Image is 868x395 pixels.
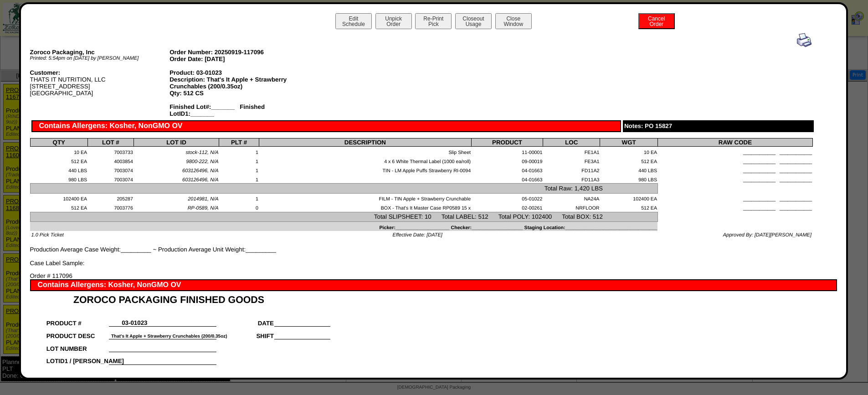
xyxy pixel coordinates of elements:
[109,314,160,327] td: 03-01023
[471,147,543,156] td: 11-00001
[797,33,812,47] img: print.gif
[30,279,837,291] div: Contains Allergens: Kosher, NonGMO OV
[216,314,274,327] td: DATE
[46,327,109,339] td: PRODUCT DESC
[600,147,658,156] td: 10 EA
[219,156,259,165] td: 1
[30,56,170,61] div: Printed: 5:54pm on [DATE] by [PERSON_NAME]
[169,49,309,56] div: Order Number: 20250919-117096
[219,203,259,212] td: 0
[30,156,87,165] td: 512 EA
[30,69,170,97] div: THATS IT NUTRITION, LLC [STREET_ADDRESS] [GEOGRAPHIC_DATA]
[169,69,309,76] div: Product: 03-01023
[471,203,543,212] td: 02-00261
[169,90,309,97] div: Qty: 512 CS
[30,221,657,231] td: Picker:____________________ Checker:___________________ Staging Location:________________________...
[219,139,259,147] th: PLT #
[471,193,543,202] td: 05-01022
[188,196,218,202] span: 2014981, N/A
[471,165,543,174] td: 04-01663
[415,13,452,29] button: Re-PrintPick
[182,177,219,183] span: 603126496, N/A
[46,339,109,352] td: LOT NUMBER
[600,139,658,147] th: WGT
[31,120,621,132] div: Contains Allergens: Kosher, NonGMO OV
[638,13,675,29] button: CancelOrder
[657,174,812,183] td: ____________ ____________
[471,156,543,165] td: 09-00019
[543,139,600,147] th: LOC
[600,203,658,212] td: 512 EA
[471,139,543,147] th: PRODUCT
[87,203,134,212] td: 7003776
[219,193,259,202] td: 1
[657,156,812,165] td: ____________ ____________
[219,165,259,174] td: 1
[600,174,658,183] td: 980 LBS
[185,150,218,155] span: stock-112, N/A
[375,13,412,29] button: UnpickOrder
[259,156,471,165] td: 4 x 6 White Thermal Label (1000 ea/roll)
[216,327,274,339] td: SHIFT
[31,232,64,238] span: 1.0 Pick Ticket
[30,184,657,193] td: Total Raw: 1,420 LBS
[111,334,227,339] font: That's It Apple + Strawberry Crunchables (200/0.35oz)
[169,103,309,117] div: Finished Lot#:_______ Finished LotID1:_______
[543,147,600,156] td: FE1A1
[219,174,259,183] td: 1
[657,139,812,147] th: RAW CODE
[134,139,219,147] th: LOT ID
[623,120,814,132] div: Notes: PO 15827
[87,174,134,183] td: 7003074
[30,49,170,56] div: Zoroco Packaging, Inc
[600,156,658,165] td: 512 EA
[46,314,109,327] td: PRODUCT #
[87,156,134,165] td: 4003854
[30,212,657,221] td: Total SLIPSHEET: 10 Total LABEL: 512 Total POLY: 102400 Total BOX: 512
[455,13,492,29] button: CloseoutUsage
[495,13,532,29] button: CloseWindow
[219,147,259,156] td: 1
[600,193,658,202] td: 102400 EA
[169,76,309,90] div: Description: That's It Apple + Strawberry Crunchables (200/0.35oz)
[543,174,600,183] td: FD11A3
[30,33,813,267] div: Production Average Case Weight:_________ ~ Production Average Unit Weight:_________ Case Label Sa...
[259,193,471,202] td: FILM - TIN Apple + Strawberry Crunchable
[30,147,87,156] td: 10 EA
[543,165,600,174] td: FD11A2
[87,165,134,174] td: 7003074
[657,193,812,202] td: ____________ ____________
[494,21,533,27] a: CloseWindow
[657,203,812,212] td: ____________ ____________
[657,147,812,156] td: ____________ ____________
[30,193,87,202] td: 102400 EA
[259,203,471,212] td: BOX - That's It Master Case RP0589 15 x
[543,156,600,165] td: FE3A1
[87,139,134,147] th: LOT #
[30,174,87,183] td: 980 LBS
[188,205,219,211] span: RP-0589, N/A
[30,69,170,76] div: Customer:
[30,165,87,174] td: 440 LBS
[600,165,658,174] td: 440 LBS
[87,193,134,202] td: 205287
[335,13,372,29] button: EditSchedule
[259,165,471,174] td: TIN - LM Apple Puffs Strawberry RI-0094
[393,232,442,238] span: Effective Date: [DATE]
[471,174,543,183] td: 04-01663
[543,193,600,202] td: NA24A
[46,291,330,306] td: ZOROCO PACKAGING FINISHED GOODS
[30,203,87,212] td: 512 EA
[46,352,109,365] td: LOTID1 / [PERSON_NAME]
[543,203,600,212] td: NRFLOOR
[30,139,87,147] th: QTY
[169,56,309,62] div: Order Date: [DATE]
[182,168,219,174] span: 603126496, N/A
[186,159,219,164] span: 9800-222, N/A
[259,139,471,147] th: DESCRIPTION
[657,165,812,174] td: ____________ ____________
[259,147,471,156] td: Slip Sheet
[723,232,812,238] span: Approved By: [DATE][PERSON_NAME]
[87,147,134,156] td: 7003733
